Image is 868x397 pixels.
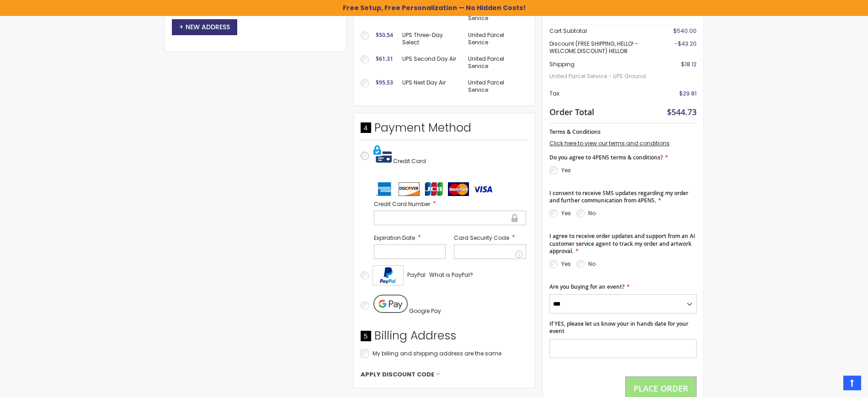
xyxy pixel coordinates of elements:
td: UPS Second Day Air [398,51,463,74]
label: Credit Card Number [374,200,526,208]
label: No [588,209,596,217]
img: Acceptance Mark [373,265,404,286]
img: visa [473,182,494,196]
label: Card Security Code [454,233,526,242]
span: Are you buying for an event? [549,283,624,291]
label: No [588,260,596,268]
td: UPS Next Day Air [398,74,463,98]
span: $95.53 [376,79,393,86]
label: Yes [561,166,571,174]
img: Pay with Google Pay [373,295,408,313]
span: $61.31 [376,55,393,63]
td: United Parcel Service [463,27,528,51]
a: Click here to view our terms and conditions [549,139,670,147]
span: HELLO8 [609,47,628,55]
td: United Parcel Service [463,74,528,98]
span: Credit Card [393,157,426,165]
strong: Order Total [549,105,594,117]
span: $540.00 [673,27,697,35]
span: Shipping [549,60,575,68]
label: Expiration Date [374,233,446,242]
img: jcb [423,182,444,196]
span: $50.54 [376,31,393,39]
div: Secure transaction [511,212,519,223]
span: Google Pay [409,307,441,315]
label: Yes [561,209,571,217]
div: Billing Address [361,328,528,348]
a: What is PayPal? [429,270,473,281]
button: New Address [172,19,237,35]
span: -$43.20 [675,40,697,48]
td: UPS Three-Day Select [398,27,463,51]
span: I consent to receive SMS updates regarding my order and further communication from 4PENS. [549,189,688,204]
span: I agree to receive order updates and support from an AI customer service agent to track my order ... [549,232,695,254]
img: amex [374,182,395,196]
span: My billing and shipping address are the same [373,349,501,357]
th: Cart Subtotal [549,25,661,38]
span: $18.12 [681,60,697,68]
th: Tax [549,87,661,100]
span: PayPal [407,271,426,279]
td: United Parcel Service [463,51,528,74]
img: Pay with credit card [373,145,392,163]
span: Do you agree to 4PENS terms & conditions? [549,154,663,161]
span: Apply Discount Code [361,371,434,379]
span: Discount (FREE SHIPPING, HELLO! - WELCOME DISCOUNT) [549,40,638,55]
span: Terms & Conditions [549,128,601,136]
span: $29.81 [679,90,697,97]
span: United Parcel Service - UPS Ground [549,68,661,85]
span: New Address [179,22,230,32]
img: mastercard [448,182,469,196]
img: discover [399,182,420,196]
iframe: Google Customer Reviews [793,372,868,397]
span: What is PayPal? [429,271,473,279]
span: If YES, please let us know your in hands date for your event [549,320,688,335]
div: Payment Method [361,120,528,140]
label: Yes [561,260,571,268]
span: $544.73 [667,106,697,117]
